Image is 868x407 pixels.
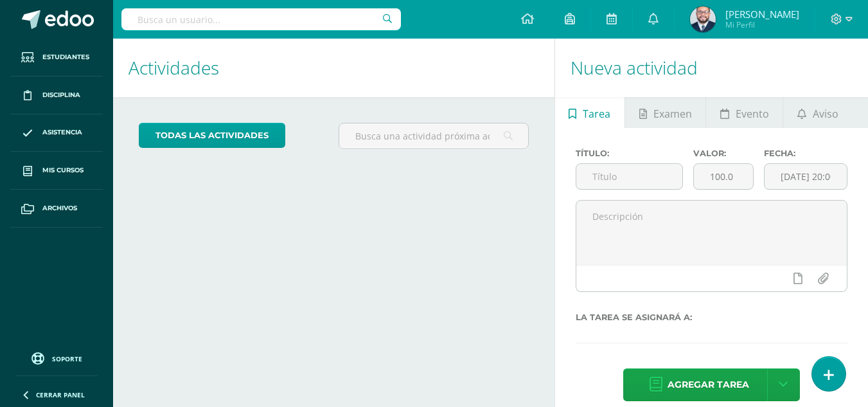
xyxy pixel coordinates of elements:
[693,149,754,158] label: Valor:
[42,52,89,62] span: Estudiantes
[10,190,103,228] a: Archivos
[576,149,683,158] label: Título:
[555,97,624,128] a: Tarea
[42,90,80,100] span: Disciplina
[813,98,838,129] span: Aviso
[668,369,749,401] span: Agregar tarea
[52,354,82,363] span: Soporte
[571,39,853,97] h1: Nueva actividad
[339,123,527,149] input: Busca una actividad próxima aquí...
[576,164,682,189] input: Título
[583,98,610,129] span: Tarea
[121,8,401,30] input: Busca un usuario...
[625,97,705,128] a: Examen
[15,349,98,366] a: Soporte
[653,98,692,129] span: Examen
[36,390,85,399] span: Cerrar panel
[725,19,799,30] span: Mi Perfil
[42,203,77,213] span: Archivos
[694,164,753,189] input: Puntos máximos
[783,97,852,128] a: Aviso
[139,123,285,148] a: todas las Actividades
[42,127,82,138] span: Asistencia
[10,114,103,152] a: Asistencia
[10,77,103,114] a: Disciplina
[576,312,847,322] label: La tarea se asignará a:
[765,164,847,189] input: Fecha de entrega
[10,39,103,77] a: Estudiantes
[764,149,847,158] label: Fecha:
[706,97,783,128] a: Evento
[10,152,103,190] a: Mis cursos
[42,165,84,176] span: Mis cursos
[690,6,716,32] img: 6a2ad2c6c0b72cf555804368074c1b95.png
[736,98,769,129] span: Evento
[128,39,539,97] h1: Actividades
[725,8,799,21] span: [PERSON_NAME]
